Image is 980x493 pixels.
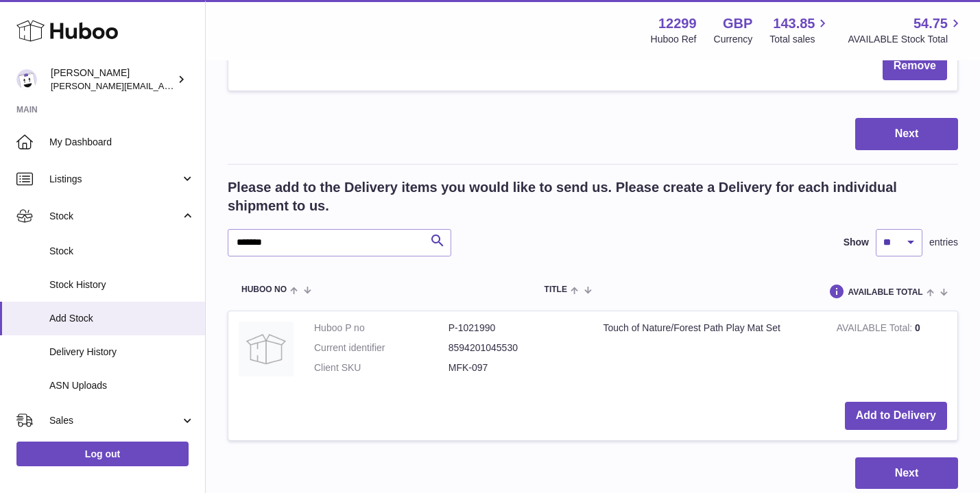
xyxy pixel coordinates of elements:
h2: Please add to the Delivery items you would like to send us. Please create a Delivery for each ind... [228,178,958,215]
div: Huboo Ref [651,33,697,46]
strong: GBP [723,14,752,33]
span: Huboo no [241,285,287,294]
dt: Client SKU [314,361,449,374]
span: Delivery History [49,346,195,359]
button: Remove [883,52,947,80]
img: anthony@happyfeetplaymats.co.uk [16,69,37,90]
dd: 8594201045530 [449,341,583,354]
span: Sales [49,414,180,427]
dd: MFK-097 [449,361,583,374]
span: Stock History [49,278,195,291]
strong: 12299 [658,14,697,33]
span: [PERSON_NAME][EMAIL_ADDRESS][DOMAIN_NAME] [51,80,275,91]
span: Total sales [769,33,830,46]
a: 54.75 AVAILABLE Stock Total [848,14,964,46]
dt: Huboo P no [314,322,449,335]
span: 143.85 [773,14,815,33]
button: Next [855,118,958,150]
img: Touch of Nature/Forest Path Play Mat Set [239,322,294,376]
span: Stock [49,210,180,223]
button: Next [855,457,958,490]
button: Add to Delivery [845,402,947,430]
strong: AVAILABLE Total [837,322,915,337]
span: entries [929,236,958,249]
div: [PERSON_NAME] [51,67,174,93]
span: Listings [49,173,180,186]
dt: Current identifier [314,341,449,354]
span: Title [545,285,567,294]
a: 143.85 Total sales [769,14,830,46]
span: ASN Uploads [49,379,195,392]
span: Stock [49,245,195,258]
label: Show [844,236,869,249]
td: 0 [826,311,957,392]
div: Currency [714,33,753,46]
span: 54.75 [913,14,948,33]
span: AVAILABLE Total [848,288,923,297]
a: Log out [16,442,189,466]
td: Touch of Nature/Forest Path Play Mat Set [593,311,826,392]
span: My Dashboard [49,136,195,149]
span: Add Stock [49,312,195,325]
span: AVAILABLE Stock Total [848,33,964,46]
dd: P-1021990 [449,322,583,335]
